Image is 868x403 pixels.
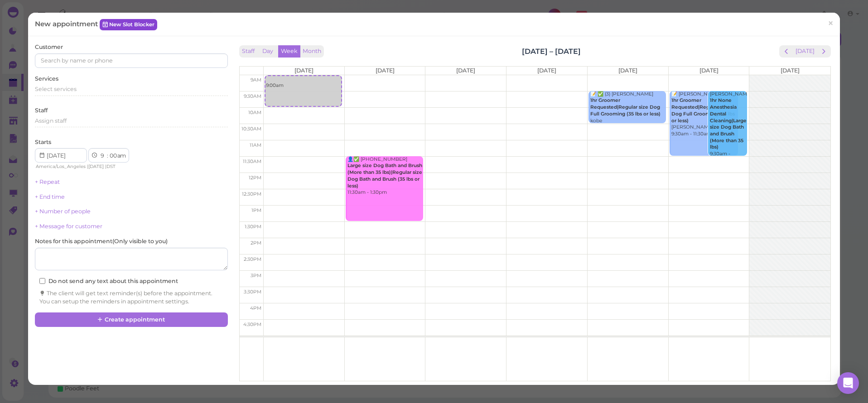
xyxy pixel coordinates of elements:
label: Notes for this appointment ( Only visible to you ) [35,237,168,245]
b: 1hr Groomer Requested|Regular size Dog Full Grooming (35 lbs or less) [671,97,735,123]
div: [PERSON_NAME] 9:30am - 11:30am [709,91,747,164]
span: 2:30pm [244,256,261,262]
span: 12:30pm [242,191,261,197]
span: × [828,17,834,30]
button: Staff [239,45,257,58]
div: 📝 [PERSON_NAME] [PERSON_NAME] 9:30am - 11:30am [671,91,738,138]
span: 3:30pm [244,289,261,295]
span: New appointment [35,19,100,28]
a: + Repeat [35,178,60,185]
button: [DATE] [793,45,817,58]
span: 10:30am [241,126,261,132]
span: 9am [251,77,261,83]
span: 1:30pm [245,224,261,230]
span: 1pm [251,207,261,213]
span: 2pm [251,240,261,246]
label: Starts [35,138,51,146]
a: + Number of people [35,208,91,215]
b: Large size Dog Bath and Brush (More than 35 lbs)|Regular size Dog Bath and Brush (35 lbs or less) [347,163,422,188]
span: 4pm [250,305,261,311]
input: Search by name or phone [35,53,227,68]
span: [DATE] [376,67,395,74]
button: prev [779,45,793,58]
span: 9:30am [244,93,261,99]
input: Do not send any text about this appointment [39,278,45,284]
span: Assign staff [35,117,67,124]
span: [DATE] [699,67,719,74]
button: Day [257,45,279,58]
b: 1hr None Anesthesia Dental Cleaning|Large size Dog Bath and Brush (More than 35 lbs) [710,97,747,150]
span: [DATE] [294,67,313,74]
span: 4:30pm [243,321,261,327]
a: + End time [35,193,65,200]
span: 12pm [249,175,261,181]
label: Do not send any text about this appointment [39,277,178,285]
div: The client will get text reminder(s) before the appointment. You can setup the reminders in appoi... [39,289,223,306]
div: Open Intercom Messenger [837,372,859,394]
span: Select services [35,86,77,92]
span: 11:30am [243,158,261,164]
span: [DATE] [456,67,475,74]
span: 3pm [251,273,261,278]
div: 📝 ✅ (3) [PERSON_NAME] kobe [PERSON_NAME] 9:30am - 10:30am [590,91,666,138]
button: next [817,45,831,58]
span: 11am [250,142,261,148]
div: 9:00am [265,76,341,89]
div: | | [35,163,136,171]
span: [DATE] [88,163,104,169]
span: [DATE] [781,67,800,74]
h2: [DATE] – [DATE] [522,46,581,57]
label: Services [35,75,58,83]
span: DST [106,163,116,169]
b: 1hr Groomer Requested|Regular size Dog Full Grooming (35 lbs or less) [590,97,661,116]
a: New Slot Blocker [100,19,157,30]
span: [DATE] [537,67,556,74]
span: 10am [248,110,261,115]
div: 👤✅ [PHONE_NUMBER] 11:30am - 1:30pm [347,156,423,196]
button: Week [278,45,300,58]
span: America/Los_Angeles [36,163,86,169]
span: [DATE] [618,67,637,74]
label: Staff [35,106,48,115]
a: + Message for customer [35,223,102,230]
button: Create appointment [35,312,227,327]
button: Month [300,45,324,58]
label: Customer [35,43,63,51]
